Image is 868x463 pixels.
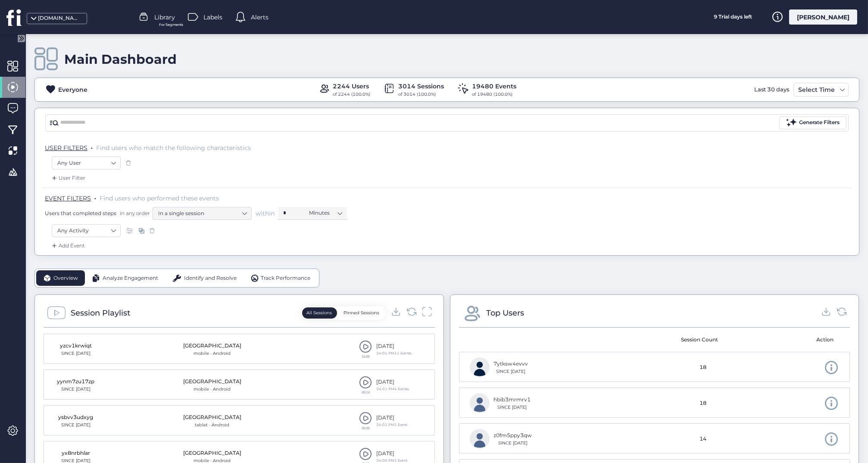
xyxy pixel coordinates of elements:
[494,396,531,404] div: hbib3mrmrv1
[377,450,408,458] div: [DATE]
[54,378,97,386] div: yynm7zu17zp
[103,274,158,282] span: Analyze Engagement
[45,144,87,152] span: USER FILTERS
[377,386,409,392] div: 04:01 PMㅤ4 Events
[699,363,706,372] span: 18
[494,440,532,447] div: SINCE [DATE]
[333,81,371,91] div: 2244 Users
[57,156,115,169] nz-select-item: Any User
[118,210,150,217] span: in any order
[377,414,408,422] div: [DATE]
[45,194,91,202] span: EVENT FILTERS
[158,207,246,220] nz-select-item: In a single session
[333,91,371,98] div: of 2244 (100.0%)
[251,13,269,22] span: Alerts
[91,142,93,151] span: .
[54,422,97,429] div: SINCE [DATE]
[154,13,175,22] span: Library
[183,350,241,357] div: mobile · Android
[494,360,528,368] div: 7ytksw4evvv
[203,13,222,22] span: Labels
[789,9,857,25] div: [PERSON_NAME]
[261,274,310,282] span: Track Performance
[57,224,115,237] nz-select-item: Any Activity
[54,449,97,457] div: yx8nrbhlar
[339,307,384,319] button: Pinned Sessions
[183,342,241,350] div: [GEOGRAPHIC_DATA]
[71,307,130,319] div: Session Playlist
[494,432,532,440] div: z0fm5ppy3qw
[183,378,241,386] div: [GEOGRAPHIC_DATA]
[651,328,747,352] mat-header-cell: Session Count
[359,391,372,394] div: 00:14
[779,116,846,129] button: Generate Filters
[699,435,706,443] span: 14
[256,209,275,218] span: within
[183,449,241,457] div: [GEOGRAPHIC_DATA]
[377,422,408,428] div: 04:01 PMㅤ1 Event
[472,81,517,91] div: 19480 Events
[699,399,706,407] span: 18
[50,174,85,182] div: User Filter
[494,368,528,375] div: SINCE [DATE]
[53,274,78,282] span: Overview
[159,22,183,28] span: For Segments
[377,342,412,350] div: [DATE]
[183,413,241,422] div: [GEOGRAPHIC_DATA]
[94,193,96,201] span: .
[96,144,251,152] span: Find users who match the following characteristics
[50,241,85,250] div: Add Event
[486,307,524,319] div: Top Users
[494,404,531,411] div: SINCE [DATE]
[377,378,409,386] div: [DATE]
[701,9,765,25] div: 9 Trial days left
[472,91,517,98] div: of 19480 (100.0%)
[752,83,791,97] div: Last 30 days
[64,51,177,67] div: Main Dashboard
[45,210,116,217] span: Users that completed steps
[309,206,342,219] nz-select-item: Minutes
[54,413,97,422] div: ysbvv3udxyg
[54,386,97,393] div: SINCE [DATE]
[796,84,837,95] div: Select Time
[399,81,444,91] div: 3014 Sessions
[377,350,412,356] div: 04:01 PMㅤ11 Events
[359,426,372,430] div: 00:00
[54,342,97,350] div: yzcv1krwiqt
[748,328,844,352] mat-header-cell: Action
[183,386,241,393] div: mobile · Android
[54,350,97,357] div: SINCE [DATE]
[184,274,237,282] span: Identify and Resolve
[302,307,337,319] button: All Sessions
[399,91,444,98] div: of 3014 (100.0%)
[359,355,372,358] div: 33:09
[38,14,81,22] div: [DOMAIN_NAME]
[183,422,241,429] div: tablet · Android
[100,194,219,202] span: Find users who performed these events
[799,119,840,127] div: Generate Filters
[58,85,87,94] div: Everyone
